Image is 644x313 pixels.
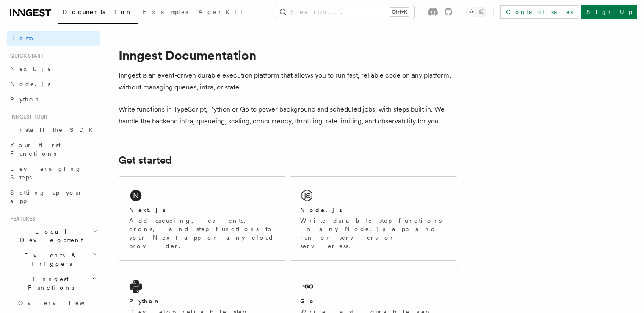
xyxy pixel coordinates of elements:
span: Examples [143,8,188,15]
h2: Python [129,297,160,305]
span: Setting up your app [10,189,83,204]
a: Home [7,31,100,46]
p: Add queueing, events, crons, and step functions to your Next app on any cloud provider. [129,216,276,250]
a: Overview [15,295,100,310]
span: Quick start [7,53,44,59]
a: Setting up your app [7,185,100,209]
span: Install the SDK [10,126,98,133]
a: Node.jsWrite durable step functions in any Node.js app and run on servers or serverless. [290,176,457,261]
h2: Next.js [129,206,166,214]
a: Get started [119,154,171,166]
span: Inngest tour [7,114,47,120]
h1: Inngest Documentation [119,48,457,63]
a: Leveraging Steps [7,161,100,185]
a: Contact sales [500,5,578,19]
a: Next.js [7,61,100,76]
a: Install the SDK [7,122,100,137]
a: Examples [138,3,193,23]
span: Overview [18,299,105,306]
span: AgentKit [198,8,243,15]
kbd: Ctrl+K [390,8,409,16]
p: Write durable step functions in any Node.js app and run on servers or serverless. [300,216,447,250]
button: Search...Ctrl+K [275,5,414,19]
button: Toggle dark mode [466,7,486,17]
a: Your first Functions [7,137,100,161]
h2: Node.js [300,206,342,214]
span: Node.js [10,81,50,87]
span: Leveraging Steps [10,165,82,181]
a: Node.js [7,76,100,92]
span: Python [10,96,41,103]
button: Local Development [7,224,100,248]
span: Inngest Functions [7,275,91,292]
span: Features [7,215,35,222]
button: Events & Triggers [7,248,100,271]
a: Next.jsAdd queueing, events, crons, and step functions to your Next app on any cloud provider. [119,176,286,261]
a: Sign Up [581,5,637,19]
span: Home [10,34,34,42]
p: Inngest is an event-driven durable execution platform that allows you to run fast, reliable code ... [119,70,457,93]
span: Documentation [63,8,133,15]
span: Events & Triggers [7,251,92,268]
h2: Go [300,297,315,305]
button: Inngest Functions [7,271,100,295]
span: Your first Functions [10,142,61,157]
a: Documentation [58,3,138,24]
span: Next.js [10,65,50,72]
a: Python [7,92,100,107]
p: Write functions in TypeScript, Python or Go to power background and scheduled jobs, with steps bu... [119,103,457,127]
a: AgentKit [193,3,248,23]
span: Local Development [7,227,92,244]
